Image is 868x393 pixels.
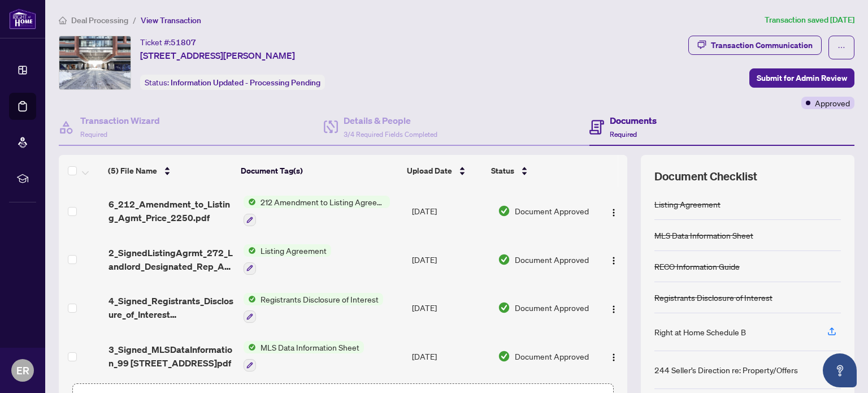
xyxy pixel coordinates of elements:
span: Document Approved [515,205,589,217]
td: [DATE] [407,187,493,235]
span: Document Approved [515,253,589,266]
img: Document Status [498,301,510,314]
article: Transaction saved [DATE] [765,14,854,27]
button: Status IconMLS Data Information Sheet [244,341,364,372]
button: Logo [605,202,623,220]
span: 4_Signed_Registrants_Disclosure_of_Interest EXECUTED.pdf [108,294,235,321]
span: Listing Agreement [256,244,331,257]
span: 3/4 Required Fields Completed [344,130,437,139]
span: 2_SignedListingAgrmt_272_Landlord_Designated_Rep_Agrmt_Auth_to_Offer_for_Lease.pdf [108,246,235,273]
div: RECO Information Guide [654,260,740,273]
button: Status IconListing Agreement [244,244,331,275]
span: Document Approved [515,301,589,314]
span: Document Checklist [654,169,757,184]
span: Document Approved [515,350,589,362]
img: Logo [609,256,618,265]
th: (5) File Name [103,155,236,187]
span: Required [610,130,637,139]
span: Registrants Disclosure of Interest [256,293,383,305]
img: Logo [609,353,618,362]
span: 6_212_Amendment_to_Listing_Agmt_Price_2250.pdf [108,197,235,224]
div: Listing Agreement [654,198,721,210]
h4: Details & People [344,114,437,127]
th: Status [487,155,589,187]
div: Registrants Disclosure of Interest [654,291,772,304]
img: Logo [609,305,618,314]
img: Document Status [498,253,510,266]
span: Submit for Admin Review [757,69,847,87]
span: [STREET_ADDRESS][PERSON_NAME] [140,49,295,62]
span: 212 Amendment to Listing Agreement - Authority to Offer for Lease Price Change/Extension/Amendmen... [256,196,390,208]
img: IMG-N12385327_1.jpg [59,36,131,89]
button: Open asap [823,353,857,387]
li: / [133,14,136,27]
span: Status [491,165,514,177]
td: [DATE] [407,332,493,381]
button: Logo [605,299,623,317]
span: Deal Processing [71,15,128,25]
img: Status Icon [244,196,256,208]
span: View Transaction [141,15,201,25]
button: Status IconRegistrants Disclosure of Interest [244,293,383,323]
button: Transaction Communication [688,36,822,55]
span: ER [16,362,29,378]
span: Upload Date [407,165,452,177]
div: Status: [140,75,325,90]
div: MLS Data Information Sheet [654,229,753,241]
img: Logo [609,208,618,217]
span: home [59,16,67,24]
span: Approved [815,97,850,109]
span: 3_Signed_MLSDataInformation_99 [STREET_ADDRESS]pdf [108,343,235,370]
span: (5) File Name [108,165,157,177]
div: Right at Home Schedule B [654,326,746,338]
div: Transaction Communication [711,36,813,54]
th: Document Tag(s) [236,155,402,187]
span: Information Updated - Processing Pending [171,77,320,88]
h4: Documents [610,114,657,127]
th: Upload Date [402,155,487,187]
span: ellipsis [837,44,845,51]
button: Status Icon212 Amendment to Listing Agreement - Authority to Offer for Lease Price Change/Extensi... [244,196,390,226]
span: 51807 [171,37,196,47]
button: Logo [605,251,623,269]
button: Submit for Admin Review [749,68,854,88]
td: [DATE] [407,235,493,284]
span: MLS Data Information Sheet [256,341,364,353]
img: Status Icon [244,244,256,257]
img: logo [9,8,36,29]
td: [DATE] [407,284,493,332]
h4: Transaction Wizard [80,114,160,127]
button: Logo [605,347,623,365]
img: Document Status [498,350,510,362]
span: Required [80,130,107,139]
div: 244 Seller’s Direction re: Property/Offers [654,364,798,376]
img: Status Icon [244,341,256,353]
img: Document Status [498,205,510,217]
img: Status Icon [244,293,256,305]
div: Ticket #: [140,36,196,49]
